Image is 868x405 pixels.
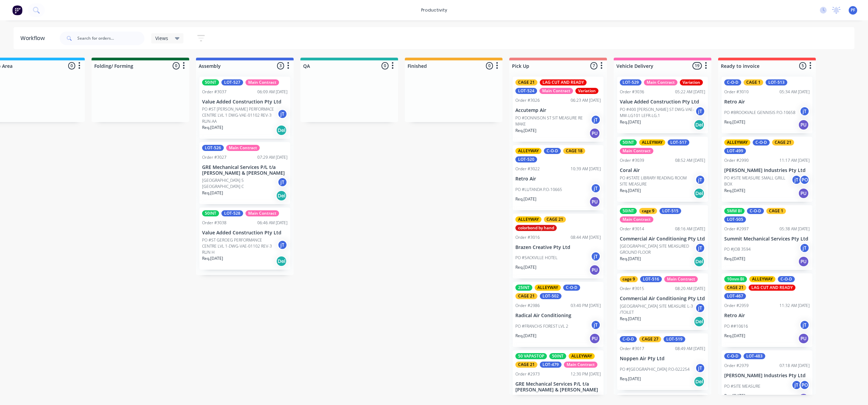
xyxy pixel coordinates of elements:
div: PU [589,128,600,139]
div: jT [695,175,705,185]
div: 25INTALLEYWAYC-O-DCAGE 21LOT-502Order #298603:40 PM [DATE]Radical Air ConditioningPO #FRANCHS FOR... [513,282,604,347]
p: Value Added Construction Pty Ltd [202,99,288,105]
div: 05:22 AM [DATE] [675,89,705,95]
p: [GEOGRAPHIC_DATA] 5 [GEOGRAPHIC_DATA] C [202,177,277,190]
div: Del [694,256,705,267]
p: [GEOGRAPHIC_DATA] SITE MEASURE L-3 /TOILET [620,303,695,315]
div: C-O-D [620,336,637,342]
div: Order #3022 [515,166,540,172]
div: 08:52 AM [DATE] [675,157,705,163]
div: LOT-526Main ContractOrder #302707:29 AM [DATE]GRE Mechanical Services P/L t/a [PERSON_NAME] & [PE... [199,142,290,205]
p: PO #FRANCHS FOREST LVL 2 [515,323,568,329]
div: Order #3037 [202,89,226,95]
p: PO #LUTANDA P.O-10665 [515,187,562,193]
div: Order #3010 [724,89,749,95]
div: Order #3038 [202,220,226,226]
div: jT [591,115,601,125]
p: Summit Mechanical Services Pty Ltd [724,236,810,242]
div: PU [798,393,809,404]
div: jT [800,320,810,330]
p: Req. [DATE] [724,256,745,262]
div: jT [591,183,601,193]
p: PO #ST [PERSON_NAME] PERFORMACE CENTRE LVL 1 DWG-VAE-01102 REV-3 RUN-AA [202,106,277,124]
div: Del [276,125,287,136]
div: Del [694,316,705,327]
div: jT [791,175,802,185]
p: Req. [DATE] [515,333,536,339]
p: GRE Mechanical Services P/L t/a [PERSON_NAME] & [PERSON_NAME] [202,165,288,176]
div: Main Contract [245,210,279,216]
p: Req. [DATE] [202,255,223,262]
div: ALLEYWAY [569,353,595,359]
div: CAGE 21LAG CUT AND READYLOT-524Main ContractVariationOrder #302606:23 AM [DATE]Accutemp AirPO #DO... [513,77,604,142]
div: 10mm BIALLEYWAYC-O-DCAGE 21LAG CUT AND READYLOT-467Order #295911:32 AM [DATE]Retro AirPO ##10616j... [722,273,812,347]
div: C-O-D [778,276,795,282]
div: 25INT [515,285,532,291]
p: Req. [DATE] [620,119,641,125]
div: Workflow [20,34,48,42]
div: 50INT [549,353,566,359]
p: PO #JOB 3594 [724,246,751,252]
div: 05:38 AM [DATE] [780,226,810,232]
div: PO [800,175,810,185]
div: 50INT [620,139,637,146]
p: Req. [DATE] [515,264,536,270]
div: LOT-528 [221,210,243,216]
div: ALLEYWAY [535,285,561,291]
p: Req. [DATE] [620,316,641,322]
div: jT [591,394,601,404]
div: CAGE 18 [563,148,585,154]
div: C-O-D [563,285,580,291]
div: Variation [575,88,598,94]
div: jT [277,177,288,187]
p: PO #DONNISON ST SIT MEASURE RE MAKE [515,115,591,127]
div: 5MM BIC-O-DCAGE 1LOT-505Order #299705:38 AM [DATE]Summit Mechanical Services Pty LtdPO #JOB 3594j... [722,205,812,270]
div: 11:17 AM [DATE] [780,157,810,163]
div: C-O-D [747,208,764,214]
div: Del [694,376,705,387]
div: Main Contract [620,216,653,223]
div: productivity [418,5,451,15]
p: PO #SACKVILLE HOTEL [515,255,557,261]
div: jT [277,109,288,119]
div: C-O-D [544,148,561,154]
img: Factory [12,5,22,15]
div: jT [791,380,802,390]
div: Order #3027 [202,154,226,160]
div: ALLEYWAY [515,216,541,223]
div: CAGE 21 [515,79,537,85]
div: CAGE 21 [515,362,537,368]
div: 07:29 AM [DATE] [257,154,288,160]
div: Order #3039 [620,157,644,163]
div: jT [591,320,601,330]
div: C-O-D [724,79,741,85]
div: Order #2959 [724,303,749,309]
p: Value Added Construction Pty Ltd [620,99,705,105]
p: Accutemp Air [515,108,601,113]
div: LOT-467 [724,293,746,299]
div: LOT-505 [724,216,746,223]
div: 50INT [202,210,219,216]
div: 03:40 PM [DATE] [571,303,601,309]
p: Req. [DATE] [202,124,223,131]
div: C-O-D [724,353,741,359]
div: cage 9LOT-516Main ContractOrder #301508:20 AM [DATE]Commercial Air Conditioning Pty Ltd[GEOGRAPHI... [617,273,708,330]
div: PO [800,380,810,390]
div: Order #2979 [724,363,749,369]
p: Retro Air [724,99,810,105]
div: 12:30 PM [DATE] [571,371,601,377]
div: cage 9 [639,208,657,214]
div: cage 9 [620,276,638,282]
p: PO ##10616 [724,323,748,329]
p: Radical Air Conditioning [515,313,601,319]
div: 05:34 AM [DATE] [780,89,810,95]
p: [GEOGRAPHIC_DATA] SITE MEASURED GROUND FLOOR [620,243,695,255]
div: LOT-517 [668,139,689,146]
div: PU [589,196,600,207]
div: CAGE 21 [544,216,566,223]
div: Main Contract [539,88,573,94]
p: Req. [DATE] [620,256,641,262]
p: Req. [DATE] [515,128,536,134]
p: GRE Mechanical Services P/L t/a [PERSON_NAME] & [PERSON_NAME] [515,381,601,393]
p: PO #ST GEROEG PERFORMANCE CENTRE LVL 1-DWG-VAE-01102 REV-3 RUN H [202,237,277,255]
